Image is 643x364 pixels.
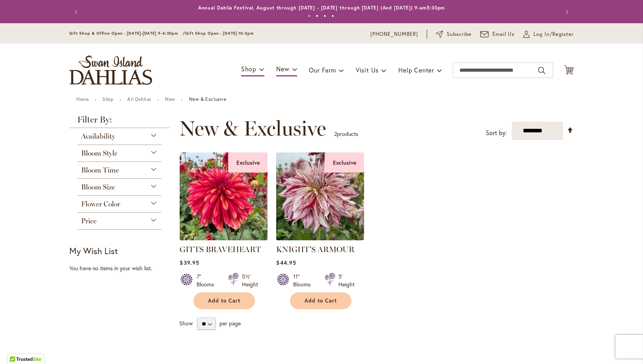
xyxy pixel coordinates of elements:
button: Next [558,4,574,20]
span: Add to Cart [208,297,240,304]
div: Exclusive [325,152,364,173]
strong: My Wish List [69,245,118,256]
a: Subscribe [436,30,472,38]
span: Subscribe [447,30,472,38]
a: All Dahlias [127,96,151,102]
span: New [276,65,289,73]
button: Add to Cart [193,292,255,309]
a: Shop [102,96,113,102]
button: 1 of 4 [308,15,310,17]
button: Previous [69,4,85,20]
span: Log In/Register [533,30,574,38]
span: Price [81,217,97,225]
span: 2 [334,130,337,137]
img: KNIGHT'S ARMOUR [276,152,364,240]
span: New & Exclusive [179,117,326,140]
div: 5' Height [338,273,355,288]
button: 4 of 4 [331,15,334,17]
span: per page [219,319,241,327]
button: 3 of 4 [323,15,326,17]
a: New [165,96,175,102]
div: 5½' Height [242,273,258,288]
span: Visit Us [356,66,379,74]
button: Add to Cart [290,292,351,309]
div: You have no items in your wish list. [69,264,175,272]
span: Shop [241,65,256,73]
span: Gift Shop & Office Open - [DATE]-[DATE] 9-4:30pm / [69,31,185,36]
p: products [334,128,358,140]
span: Show [179,319,193,327]
strong: Filter By: [69,115,169,128]
div: 7" Blooms [197,273,219,288]
span: Add to Cart [305,297,337,304]
div: Exclusive [228,152,268,173]
a: KNIGHT'S ARMOUR [276,245,355,254]
span: Bloom Size [81,183,115,191]
span: Bloom Style [81,149,117,158]
a: Annual Dahlia Festival, August through [DATE] - [DATE] through [DATE] (And [DATE]) 9-am5:30pm [198,5,445,11]
a: [PHONE_NUMBER] [370,30,418,38]
a: Email Us [480,30,515,38]
div: 11" Blooms [293,273,315,288]
label: Sort by: [486,126,507,140]
a: Log In/Register [523,30,574,38]
span: Our Farm [309,66,336,74]
a: GITTS BRAVEHEART [180,245,261,254]
span: Flower Color [81,200,120,208]
a: KNIGHT'S ARMOUR Exclusive [276,234,364,242]
button: 2 of 4 [316,15,318,17]
a: Home [76,96,89,102]
span: Gift Shop Open - [DATE] 10-3pm [185,31,254,36]
img: GITTS BRAVEHEART [180,152,268,240]
span: $44.95 [276,259,296,266]
span: Availability [81,132,115,141]
span: Help Center [398,66,434,74]
span: Email Us [492,30,515,38]
a: GITTS BRAVEHEART Exclusive [180,234,268,242]
a: store logo [69,56,152,85]
strong: New & Exclusive [189,96,227,102]
span: Bloom Time [81,166,119,175]
span: $39.95 [180,259,199,266]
